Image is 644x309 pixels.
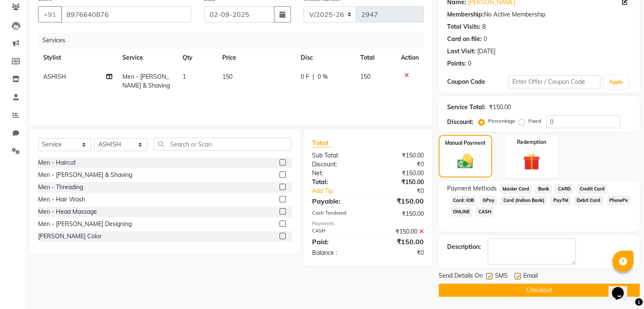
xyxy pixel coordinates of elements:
[306,210,368,218] div: Cash Tendered:
[468,59,471,68] div: 0
[306,178,368,187] div: Total:
[447,243,481,251] div: Description:
[182,73,186,80] span: 1
[43,73,66,80] span: ASHISH
[378,187,430,196] div: ₹0
[447,77,509,86] div: Coupon Code
[306,160,368,169] div: Discount:
[38,171,132,179] div: Men - [PERSON_NAME] & Shaving
[38,220,132,229] div: Men - [PERSON_NAME] Designing
[574,196,603,205] span: Debit Card
[368,151,430,160] div: ₹150.00
[306,237,368,247] div: Paid:
[368,237,430,247] div: ₹150.00
[301,72,309,81] span: 0 F
[177,48,217,67] th: Qty
[482,22,486,31] div: 8
[528,117,541,125] label: Fixed
[217,48,296,67] th: Price
[38,207,97,216] div: Men - Head Massage
[318,72,328,81] span: 0 %
[607,196,631,205] span: PhonePe
[360,73,370,80] span: 150
[477,47,495,56] div: [DATE]
[495,271,508,282] span: SMS
[447,22,481,31] div: Total Visits:
[480,196,497,205] span: GPay
[38,183,83,192] div: Men - Threading
[451,207,473,217] span: ONLINE
[447,10,631,19] div: No Active Membership
[117,48,177,67] th: Service
[368,210,430,218] div: ₹150.00
[306,187,378,196] a: Add Tip
[451,196,477,205] span: Card: IOB
[306,248,368,257] div: Balance :
[452,152,478,171] img: _cash.svg
[38,195,85,204] div: Men - Hair Wash
[517,138,546,146] label: Redemption
[447,103,486,112] div: Service Total:
[38,6,62,22] button: +91
[38,232,102,241] div: [PERSON_NAME] Color
[312,220,424,227] div: Payments
[555,184,573,194] span: CARD
[296,48,355,67] th: Disc
[509,75,601,88] input: Enter Offer / Coupon Code
[312,72,314,81] span: |
[439,271,483,282] span: Send Details On
[518,151,545,172] img: _gift.svg
[500,196,547,205] span: Card (Indian Bank)
[604,76,628,88] button: Apply
[38,158,76,167] div: Men - Haircut
[523,271,538,282] span: Email
[122,73,170,89] span: Men - [PERSON_NAME] & Shaving
[312,138,332,147] span: Total
[447,59,466,68] div: Points:
[39,33,430,48] div: Services
[489,103,511,112] div: ₹150.00
[368,248,430,257] div: ₹0
[500,184,532,194] span: Master Card
[222,73,232,80] span: 150
[447,35,482,44] div: Card on file:
[447,118,473,127] div: Discount:
[445,139,486,147] label: Manual Payment
[577,184,607,194] span: Credit Card
[447,47,475,56] div: Last Visit:
[475,207,494,217] span: CASH
[396,48,424,67] th: Action
[306,196,368,206] div: Payable:
[38,48,117,67] th: Stylist
[535,184,552,194] span: Bank
[306,169,368,178] div: Net:
[608,275,636,301] iframe: chat widget
[306,151,368,160] div: Sub Total:
[484,35,487,44] div: 0
[439,284,640,297] button: Checkout
[355,48,396,67] th: Total
[368,169,430,178] div: ₹150.00
[368,178,430,187] div: ₹150.00
[306,227,368,236] div: CASH
[447,10,484,19] div: Membership:
[447,184,497,193] span: Payment Methods
[61,6,191,22] input: Search by Name/Mobile/Email/Code
[488,117,515,125] label: Percentage
[368,196,430,206] div: ₹150.00
[368,160,430,169] div: ₹0
[550,196,571,205] span: PayTM
[154,138,292,151] input: Search or Scan
[368,227,430,236] div: ₹150.00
